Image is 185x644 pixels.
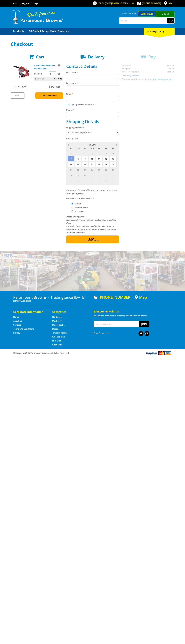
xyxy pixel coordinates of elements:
span: Mo [75,147,81,150]
a: Go to the Machinery page [52,319,62,322]
span: 18 [96,162,102,167]
span: 15 [75,162,81,167]
button: Next Confirm order [66,235,119,243]
a: Go to the Terms and Conditions page [13,327,34,330]
span: 19 [103,162,109,167]
div: ® Copyright 2025 Paramount Browns'. All Rights Reserved. [11,351,175,356]
a: Go to the BROWNS Scrap Metal Services page [27,28,71,35]
span: 20 [110,162,117,167]
span: 11 [96,156,102,161]
p: Item total: [34,77,63,81]
h5: Corporate Information [13,310,47,314]
span: 13 [110,156,117,161]
span: 6 [75,178,81,184]
span: 3 [89,151,95,156]
span: 17 [89,162,95,167]
label: Last name [66,81,119,85]
input: Please select who will pick up the order. [72,203,73,204]
a: CHAINSAW SHARPNER PROFESSIONAL [34,64,56,70]
a: Log in [33,2,39,5]
span: 29 [75,173,81,178]
button: Go [167,18,174,23]
input: Please enter your telephone number. [66,112,119,117]
a: Keep Shopping [35,92,63,99]
a: Go to the Skip Bins page [52,339,61,342]
span: Delivery [88,54,104,60]
a: Remove from cart [58,64,60,67]
a: Go to the Contact page [11,2,18,5]
span: 9 [82,156,88,161]
label: First name [66,71,119,74]
span: 6 [110,151,117,156]
span: 5 [68,178,74,184]
div: Cart [144,28,175,35]
span: 10 [89,156,95,161]
img: PayPal, Mastercard, Visa accepted [145,351,172,356]
span: We [89,147,95,150]
span: 7 [82,178,88,184]
p: $159.00 [34,72,48,75]
input: Please enter your email address. [66,96,119,101]
span: (1 item) [155,30,164,33]
a: Go to the Hardware page [52,316,62,318]
input: Please select who will pick up the order. [72,207,73,208]
span: Next [89,237,96,240]
span: 27 [110,167,117,173]
span: 1 [89,173,95,178]
span: 14 [68,162,74,167]
span: Th [96,147,102,150]
label: Pick Up Date [66,137,119,140]
span: 4 [96,151,102,156]
span: 8 [89,178,95,184]
a: Go to the registration page [22,2,30,5]
input: Your email address [94,321,139,327]
span: OPEN [DATE] [99,2,128,5]
span: 22 [75,167,81,173]
input: Please enter your first name. [66,75,119,79]
span: 12 [103,156,109,161]
span: 7 [68,156,74,161]
div: Stay Connected [94,330,149,336]
span: Su [68,147,74,150]
img: CHAINSAW SHARPNER PROFESSIONAL [13,64,29,80]
span: 21 [68,167,74,173]
label: Email [66,92,119,95]
input: Please select who will pick up the order. [72,210,73,212]
select: Please select a shipping method. [66,130,119,135]
span: [DATE] [89,144,96,146]
span: 31 [68,151,74,156]
label: Sign up for the newsletter [70,103,95,106]
label: Phone [66,108,119,111]
a: Go to the Contact page [13,323,21,326]
span: 26 [103,167,109,173]
span: 8:00am - 5:00pm [112,2,128,5]
a: Go to the Products page [11,28,26,35]
span: Sub Total [14,85,27,89]
span: 1 [75,151,81,156]
span: Fr [103,147,109,150]
span: 5 [103,151,109,156]
a: View a map of Gepps Cross location [135,295,147,299]
h1: Checkout [11,41,175,47]
span: 30 [82,173,88,178]
a: Mount [PERSON_NAME] [156,11,175,21]
label: Someone Else [74,205,89,210]
span: Sa [110,147,117,150]
span: 8 [75,156,81,161]
span: Tu [82,147,88,150]
span: Cart [36,54,45,60]
span: 2 [82,151,88,156]
em: Paramount Browns will contact you when your order is ready for pickup [66,189,117,195]
span: $159.00 [54,77,62,81]
span: Set your store [119,11,138,16]
span: $159.00 [49,85,60,89]
h3: Paramount Browns' - Trading since [DATE] [13,295,91,299]
label: Who will pick up the order? [66,197,119,200]
h2: Contact Details [66,64,119,69]
p: Keep up to date with the latest news and special offers. [94,314,172,317]
span: 10 [103,178,109,184]
p: [STREET_ADDRESS] [13,299,91,303]
a: Go to the Wheelie Bins page [52,335,65,338]
a: Go to the Storage page [52,327,60,330]
img: Paramount Browns' [11,9,63,24]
